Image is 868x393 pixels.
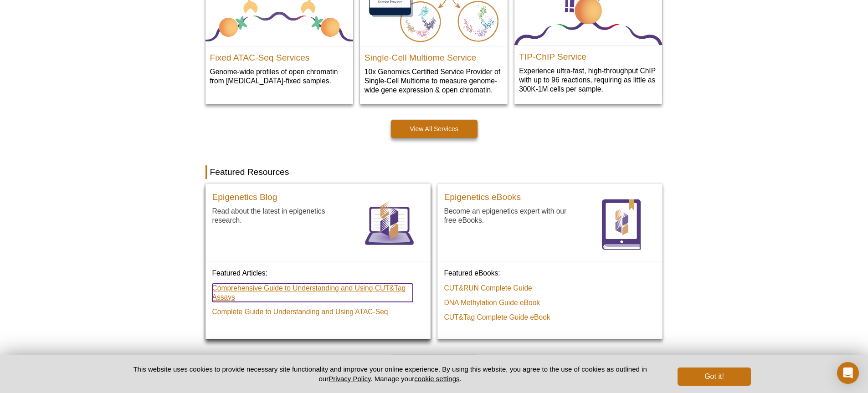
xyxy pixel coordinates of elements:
[444,313,550,322] a: CUT&Tag Complete Guide eBook
[587,190,656,259] img: eBooks
[212,193,277,202] h3: Epigenetics Blog
[210,49,349,62] h2: Fixed ATAC-Seq Services
[444,193,521,202] h3: Epigenetics eBooks
[837,362,859,384] div: Open Intercom Messenger
[678,367,750,386] button: Got it!
[329,375,370,383] a: Privacy Policy
[212,190,277,206] a: Epigenetics Blog
[444,206,580,225] p: Become an epigenetics expert with our free eBooks.
[355,190,424,261] a: Blog
[444,268,656,278] p: Featured eBooks:
[414,375,459,383] button: cookie settings
[210,67,349,86] p: Genome-wide profiles of open chromatin from [MEDICAL_DATA]-fixed samples.
[355,190,424,259] img: Blog
[205,165,663,179] h2: Featured Resources
[212,307,388,316] a: Complete Guide to Understanding and Using ATAC‑Seq
[212,284,413,302] a: Comprehensive Guide to Understanding and Using CUT&Tag Assays
[212,268,424,278] p: Featured Articles:
[587,190,656,261] a: eBooks
[365,67,503,95] p: 10x Genomics Certified Service Provider of Single-Cell Multiome to measure genome-wide gene expre...
[212,206,349,225] p: Read about the latest in epigenetics research.
[391,120,478,138] a: View All Services
[444,190,521,206] a: Epigenetics eBooks
[365,49,503,62] h2: Single-Cell Multiome Service
[444,298,540,307] a: DNA Methylation Guide eBook
[444,284,532,293] a: CUT&RUN Complete Guide
[519,48,657,61] h2: TIP-ChIP Service
[519,66,657,94] p: Experience ultra-fast, high-throughput ChIP with up to 96 reactions, requiring as little as 300K-...
[118,364,663,383] p: This website uses cookies to provide necessary site functionality and improve your online experie...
